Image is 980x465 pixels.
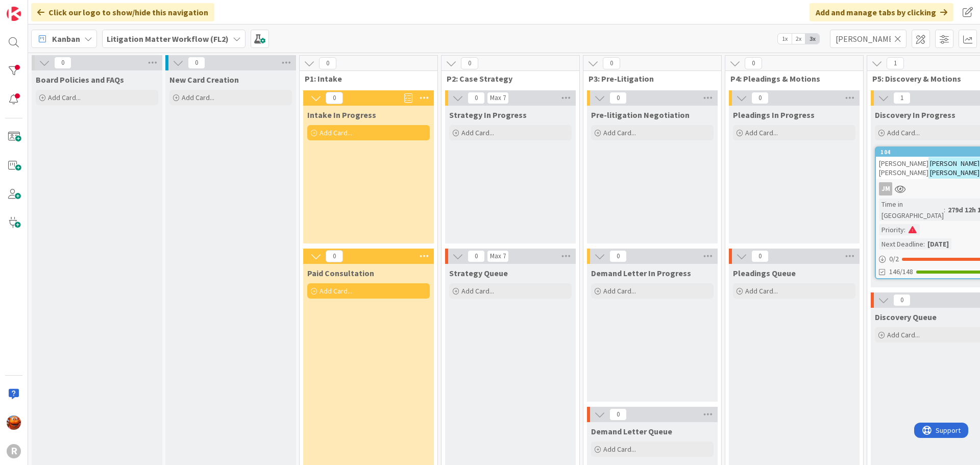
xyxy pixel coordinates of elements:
[879,199,944,221] div: Time in [GEOGRAPHIC_DATA]
[188,57,205,69] span: 0
[461,286,494,296] span: Add Card...
[904,224,905,235] span: :
[751,250,769,262] span: 0
[893,294,911,306] span: 0
[468,92,485,104] span: 0
[879,182,892,195] div: JM
[889,266,913,277] span: 146/148
[591,268,691,278] span: Demand Letter In Progress
[887,128,920,137] span: Add Card...
[169,75,239,85] span: New Card Creation
[490,254,506,259] div: Max 7
[305,74,425,84] span: P1: Intake
[923,238,925,250] span: :
[589,74,708,84] span: P3: Pre-Litigation
[326,92,343,104] span: 0
[461,57,478,69] span: 0
[893,92,911,104] span: 1
[107,34,229,44] b: Litigation Matter Workflow (FL2)
[320,286,352,296] span: Add Card...
[320,128,352,137] span: Add Card...
[7,444,21,458] div: R
[879,238,923,250] div: Next Deadline
[879,224,904,235] div: Priority
[875,110,955,120] span: Discovery In Progress
[48,93,81,102] span: Add Card...
[810,3,953,21] div: Add and manage tabs by clicking
[609,92,627,104] span: 0
[449,110,527,120] span: Strategy In Progress
[447,74,567,84] span: P2: Case Strategy
[609,250,627,262] span: 0
[887,57,904,69] span: 1
[307,110,376,120] span: Intake In Progress
[307,268,374,278] span: Paid Consultation
[887,330,920,339] span: Add Card...
[745,128,778,137] span: Add Card...
[603,128,636,137] span: Add Card...
[603,445,636,454] span: Add Card...
[730,74,850,84] span: P4: Pleadings & Motions
[889,254,899,264] span: 0 / 2
[461,128,494,137] span: Add Card...
[182,93,214,102] span: Add Card...
[449,268,508,278] span: Strategy Queue
[778,34,792,44] span: 1x
[54,57,71,69] span: 0
[875,312,937,322] span: Discovery Queue
[36,75,124,85] span: Board Policies and FAQs
[805,34,819,44] span: 3x
[591,426,672,436] span: Demand Letter Queue
[879,159,928,168] span: [PERSON_NAME]
[603,57,620,69] span: 0
[490,95,506,101] div: Max 7
[609,408,627,421] span: 0
[7,7,21,21] img: Visit kanbanzone.com
[944,204,945,215] span: :
[7,415,21,430] img: KA
[733,110,815,120] span: Pleadings In Progress
[52,33,80,45] span: Kanban
[326,250,343,262] span: 0
[792,34,805,44] span: 2x
[745,286,778,296] span: Add Card...
[745,57,762,69] span: 0
[31,3,214,21] div: Click our logo to show/hide this navigation
[751,92,769,104] span: 0
[830,30,906,48] input: Quick Filter...
[925,238,951,250] div: [DATE]
[468,250,485,262] span: 0
[603,286,636,296] span: Add Card...
[591,110,690,120] span: Pre-litigation Negotiation
[21,2,46,14] span: Support
[733,268,796,278] span: Pleadings Queue
[319,57,336,69] span: 0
